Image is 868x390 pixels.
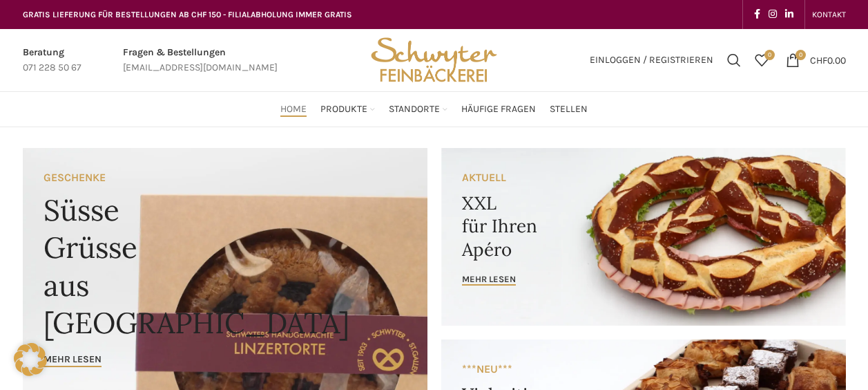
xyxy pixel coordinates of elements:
a: KONTAKT [812,1,846,28]
a: Häufige Fragen [461,95,536,123]
span: 0 [795,50,806,60]
a: 0 CHF0.00 [779,46,853,74]
span: CHF [810,54,827,66]
span: Home [280,103,307,116]
a: Instagram social link [764,5,781,24]
span: GRATIS LIEFERUNG FÜR BESTELLUNGEN AB CHF 150 - FILIALABHOLUNG IMMER GRATIS [23,10,352,19]
span: Standorte [389,103,440,116]
a: 0 [748,46,775,74]
span: Häufige Fragen [461,103,536,116]
span: Stellen [550,103,588,116]
a: Produkte [320,95,375,123]
a: Facebook social link [750,5,764,24]
div: Meine Wunschliste [748,46,775,74]
div: Secondary navigation [805,1,853,28]
a: Infobox link [123,45,278,76]
a: Standorte [389,95,447,123]
a: Infobox link [23,45,81,76]
a: Stellen [550,95,588,123]
span: Produkte [320,103,367,116]
a: Site logo [366,53,501,65]
img: Bäckerei Schwyter [366,29,501,91]
span: Einloggen / Registrieren [590,55,713,65]
a: Linkedin social link [781,5,798,24]
a: Banner link [441,148,846,326]
a: Home [280,95,307,123]
a: Suchen [720,46,748,74]
div: Main navigation [16,95,853,123]
span: KONTAKT [812,10,846,19]
bdi: 0.00 [810,54,846,66]
a: Einloggen / Registrieren [583,46,720,74]
span: 0 [764,50,775,60]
